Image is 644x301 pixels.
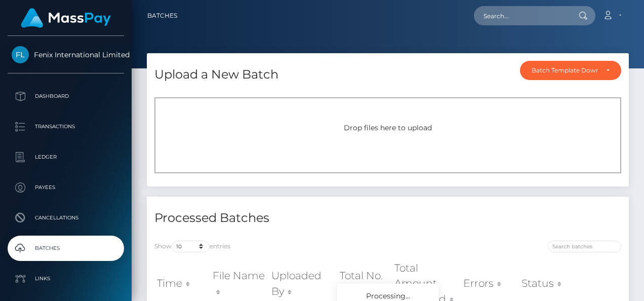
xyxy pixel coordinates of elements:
a: Batches [8,236,124,261]
a: Batches [147,5,177,26]
img: Fenix International Limited [12,46,29,63]
img: MassPay Logo [21,8,111,28]
p: Dashboard [12,89,120,104]
input: Search... [474,6,569,25]
a: Transactions [8,114,124,139]
input: Search batches [548,241,621,252]
label: Show entries [154,241,230,252]
p: Cancellations [12,210,120,225]
button: Batch Template Download [520,61,621,80]
span: Fenix International Limited [8,50,124,59]
a: Links [8,266,124,291]
h4: Upload a New Batch [154,66,278,84]
a: Payees [8,175,124,200]
div: Batch Template Download [532,66,598,74]
a: Dashboard [8,84,124,109]
p: Links [12,271,120,286]
p: Batches [12,241,120,256]
select: Showentries [172,241,210,252]
a: Cancellations [8,205,124,231]
span: Drop files here to upload [344,123,432,132]
h4: Processed Batches [154,209,380,227]
p: Transactions [12,119,120,134]
p: Payees [12,180,120,195]
p: Ledger [12,149,120,165]
a: Ledger [8,144,124,170]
